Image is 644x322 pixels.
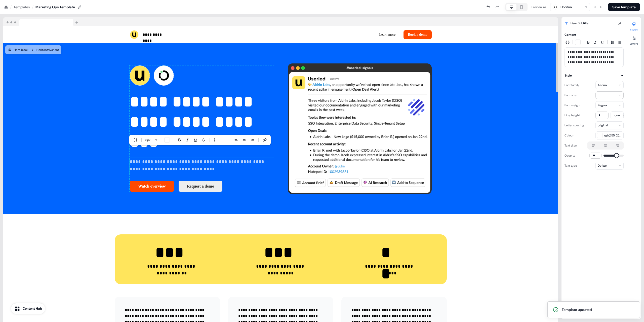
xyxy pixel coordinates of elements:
span: 18 px [145,137,150,142]
div: Opacity [565,152,575,160]
button: Learn more [375,30,399,39]
div: Font size [565,91,577,99]
div: Aeonik [598,83,607,88]
div: Text type [565,162,577,170]
div: Default [598,163,607,168]
div: Letter spacing [565,121,584,129]
div: Hero block [8,47,28,52]
button: Styles [627,20,641,31]
div: / [32,4,33,10]
button: Watch overview [130,181,174,192]
div: Colour [565,131,574,139]
div: Watch overviewRequest a demo [130,181,274,192]
a: Templates [14,5,30,10]
button: Style [565,73,624,78]
div: Preview as [532,5,546,10]
button: Book a demo [404,30,432,39]
div: Line height [565,111,580,119]
div: Content [565,32,576,37]
button: Request a demo [179,181,222,192]
div: Font weight [565,101,581,109]
div: Regular [598,103,608,108]
div: Learn moreBook a demo [283,30,432,39]
span: rgb(255, 255, 255) [604,133,622,138]
button: Save template [608,3,640,11]
button: Layers [627,34,641,45]
button: Oportun [550,3,590,11]
span: Hero Subtitle [571,21,588,26]
div: Style [565,73,572,78]
div: none [613,113,620,118]
div: Oportun [560,5,572,10]
div: original [598,123,608,128]
div: Horizontal variant [36,47,59,52]
img: Browser topbar [3,17,80,26]
div: / [10,4,12,10]
button: Content Hub [11,303,45,314]
button: 18px [143,137,155,143]
button: rgb(255, 255, 255) [595,131,624,139]
div: Template updated [562,307,592,312]
div: Content Hub [23,306,42,311]
img: Image [288,63,432,194]
button: Aeonik [595,81,624,89]
div: Marketing Ops Template [35,5,75,10]
div: Font family [565,81,579,89]
div: Text align [565,141,577,150]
